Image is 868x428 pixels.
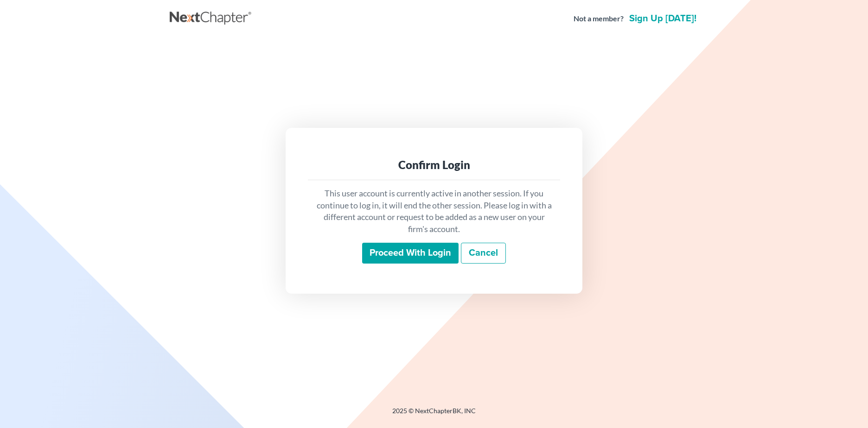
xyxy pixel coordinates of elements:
strong: Not a member? [574,13,624,24]
a: Cancel [461,243,506,264]
div: Confirm Login [315,157,553,172]
p: This user account is currently active in another session. If you continue to log in, it will end ... [315,188,553,235]
div: 2025 © NextChapterBK, INC [170,406,698,423]
a: Sign up [DATE]! [627,14,698,23]
input: Proceed with login [362,243,459,264]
